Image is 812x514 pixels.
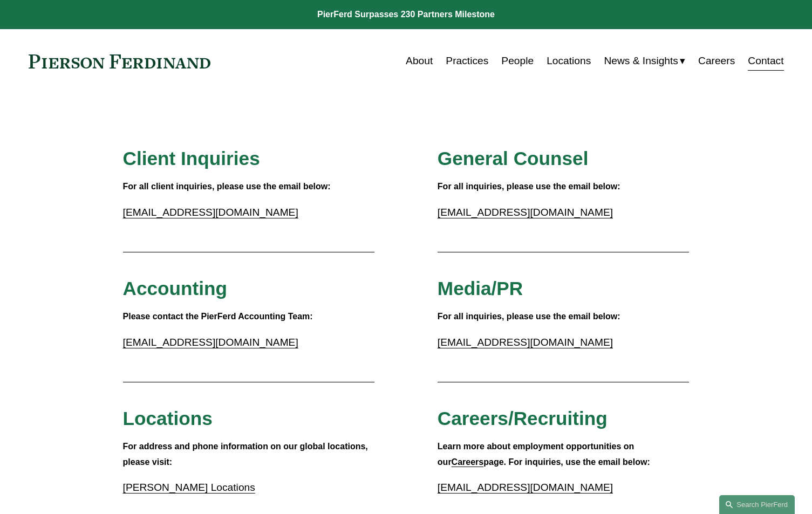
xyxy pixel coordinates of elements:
[123,408,213,429] span: Locations
[438,182,620,191] strong: For all inquiries, please use the email below:
[123,482,255,493] a: [PERSON_NAME] Locations
[123,182,331,191] strong: For all client inquiries, please use the email below:
[438,408,608,429] span: Careers/Recruiting
[123,148,260,169] span: Client Inquiries
[698,51,735,71] a: Careers
[501,51,534,71] a: People
[719,495,795,514] a: Search this site
[438,278,523,299] span: Media/PR
[446,51,488,71] a: Practices
[123,312,313,321] strong: Please contact the PierFerd Accounting Team:
[483,457,650,467] strong: page. For inquiries, use the email below:
[748,51,783,71] a: Contact
[604,51,685,71] a: folder dropdown
[406,51,433,71] a: About
[123,442,371,467] strong: For address and phone information on our global locations, please visit:
[438,442,637,467] strong: Learn more about employment opportunities on our
[123,337,298,348] a: [EMAIL_ADDRESS][DOMAIN_NAME]
[123,207,298,218] a: [EMAIL_ADDRESS][DOMAIN_NAME]
[438,482,613,493] a: [EMAIL_ADDRESS][DOMAIN_NAME]
[438,312,620,321] strong: For all inquiries, please use the email below:
[438,148,589,169] span: General Counsel
[123,278,228,299] span: Accounting
[604,52,678,71] span: News & Insights
[438,337,613,348] a: [EMAIL_ADDRESS][DOMAIN_NAME]
[547,51,591,71] a: Locations
[438,207,613,218] a: [EMAIL_ADDRESS][DOMAIN_NAME]
[452,457,484,467] a: Careers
